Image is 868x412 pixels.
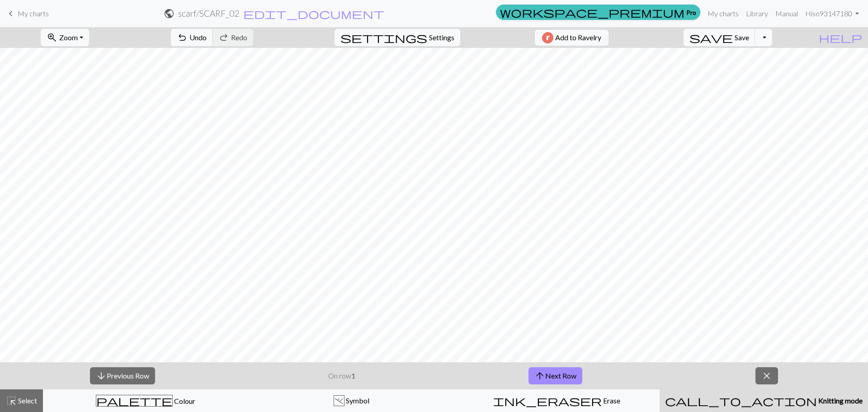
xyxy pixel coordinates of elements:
[542,32,553,43] img: Ravelry
[500,6,684,19] span: workspace_premium
[96,369,107,382] span: arrow_downward
[772,5,802,23] a: Manual
[689,31,733,44] span: save
[334,396,344,407] div: .
[535,30,609,46] button: Add to Ravelry
[47,31,57,44] span: zoom_in
[496,5,700,20] a: Pro
[178,8,239,19] h2: scarf / SCARF_02
[173,397,195,405] span: Colour
[340,31,427,44] span: settings
[660,389,868,412] button: Knitting mode
[704,5,742,23] a: My charts
[429,32,454,43] span: Settings
[249,389,454,412] button: . Symbol
[96,394,172,407] span: palette
[164,7,175,20] span: public
[534,369,545,382] span: arrow_upward
[328,370,355,381] p: On row
[817,396,863,405] span: Knitting mode
[742,5,772,23] a: Library
[18,9,49,18] span: My charts
[802,5,863,23] a: Hiso93147180
[59,33,78,42] span: Zoom
[454,389,660,412] button: Erase
[528,367,582,384] button: Next Row
[493,394,602,407] span: ink_eraser
[189,33,207,42] span: Undo
[243,7,384,20] span: edit_document
[6,394,17,407] span: highlight_alt
[344,396,369,405] span: Symbol
[335,29,460,46] button: SettingsSettings
[5,7,16,20] span: keyboard_arrow_left
[665,394,817,407] span: call_to_action
[761,369,772,382] span: close
[177,31,188,44] span: undo
[555,32,601,43] span: Add to Ravelry
[684,29,755,46] button: Save
[90,367,155,384] button: Previous Row
[17,396,37,405] span: Select
[41,29,89,46] button: Zoom
[5,6,49,21] a: My charts
[43,389,249,412] button: Colour
[171,29,213,46] button: Undo
[351,371,355,380] strong: 1
[340,32,427,43] i: Settings
[602,396,620,405] span: Erase
[735,33,749,42] span: Save
[819,31,862,44] span: help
